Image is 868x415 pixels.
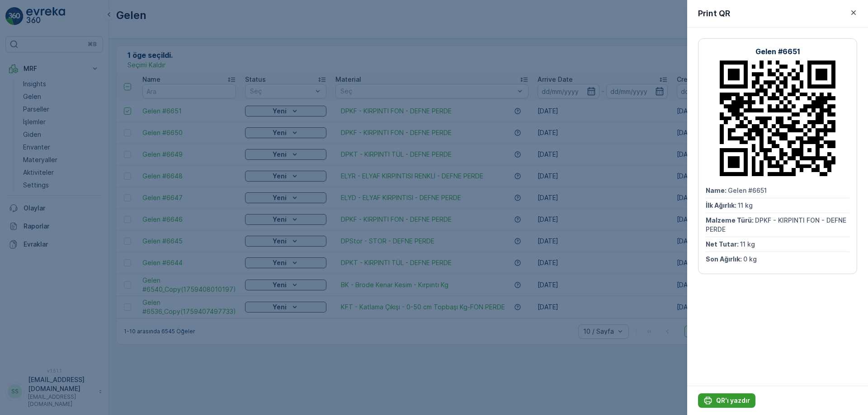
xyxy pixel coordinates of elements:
[706,216,755,224] span: Malzeme Türü :
[716,396,750,405] p: QR'ı yazdır
[698,393,755,408] button: QR'ı yazdır
[706,255,743,263] span: Son Ağırlık :
[740,240,755,248] span: 11 kg
[738,201,753,209] span: 11 kg
[706,187,728,194] span: Name :
[755,46,800,57] p: Gelen #6651
[728,187,767,194] span: Gelen #6651
[706,240,740,248] span: Net Tutar :
[706,201,738,209] span: İlk Ağırlık :
[706,216,848,233] span: DPKF - KIRPINTI FON - DEFNE PERDE
[698,7,730,20] p: Print QR
[743,255,757,263] span: 0 kg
